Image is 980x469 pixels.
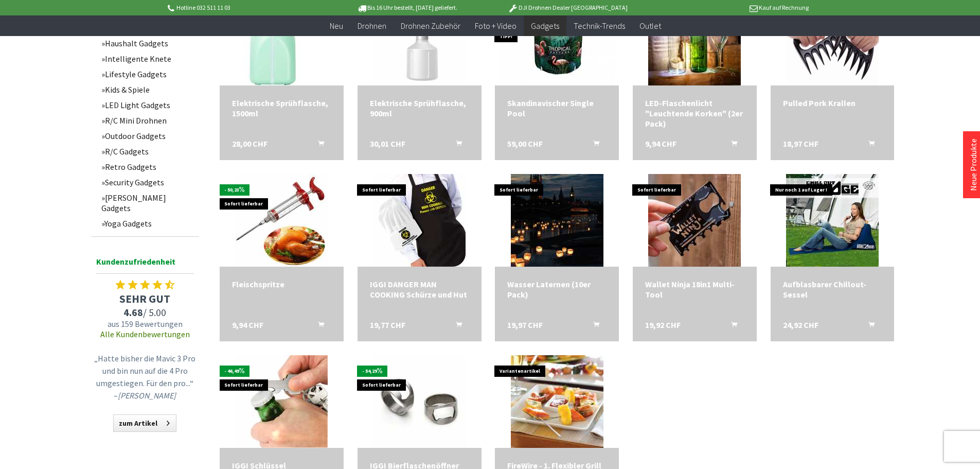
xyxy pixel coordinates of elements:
[96,144,199,159] a: R/C Gadgets
[96,175,199,190] a: Security Gadgets
[648,174,741,267] img: Wallet Ninja 18in1 Multi-Tool
[94,352,197,402] p: „Hatte bisher die Mavic 3 Pro und bin nun auf die 4 Pro umgestiegen. Für den pro...“ –
[507,279,607,300] a: Wasser Laternen (10er Pack) 19,97 CHF In den Warenkorb
[350,15,394,37] a: Drohnen
[648,2,809,14] p: Kauf auf Rechnung
[96,128,199,144] a: Outdoor Gadgets
[581,138,605,152] button: In den Warenkorb
[96,51,199,66] a: Intelligente Knete
[507,98,607,118] a: Skandinavischer Single Pool 59,00 CHF In den Warenkorb
[232,279,331,289] div: Fleischspritze
[113,414,176,432] a: zum Artikel
[96,159,199,175] a: Retro Gadgets
[96,82,199,97] a: Kids & Spiele
[468,15,524,37] a: Foto + Video
[232,320,263,330] span: 9,94 CHF
[370,138,405,149] span: 30,01 CHF
[645,279,744,300] div: Wallet Ninja 18in1 Multi-Tool
[96,216,199,231] a: Yoga Gadgets
[373,174,466,267] img: IGGI DANGER MAN COOKING Schürze und Hut
[639,21,661,31] span: Outlet
[783,279,882,300] a: Aufblasbarer Chillout-Sessel 24,92 CHF In den Warenkorb
[96,66,199,82] a: Lifestyle Gadgets
[645,320,681,330] span: 19,92 CHF
[507,138,543,149] span: 59,00 CHF
[232,279,331,289] a: Fleischspritze 9,94 CHF In den Warenkorb
[783,320,818,330] span: 24,92 CHF
[91,319,199,329] span: aus 159 Bewertungen
[581,320,605,333] button: In den Warenkorb
[645,98,744,129] a: LED-Flaschenlicht "Leuchtende Korken" (2er Pack) 9,94 CHF In den Warenkorb
[786,174,879,267] img: Aufblasbarer Chillout-Sessel
[96,113,199,128] a: R/C Mini Drohnen
[783,98,882,108] a: Pulled Pork Krallen 18,97 CHF In den Warenkorb
[96,190,199,216] a: [PERSON_NAME] Gadgets
[475,21,516,31] span: Foto + Video
[783,98,882,108] div: Pulled Pork Krallen
[511,174,603,267] img: Wasser Laternen (10er Pack)
[323,15,350,37] a: Neu
[232,98,331,118] a: Elektrische Sprühflasche, 1500ml 28,00 CHF In den Warenkorb
[531,21,559,31] span: Gadgets
[232,98,331,118] div: Elektrische Sprühflasche, 1500ml
[96,255,194,274] span: Kundenzufriedenheit
[235,355,328,448] img: IGGI Schlüssel Flaschenöffner
[100,329,190,339] a: Alle Kundenbewertungen
[632,15,668,37] a: Outlet
[91,291,199,306] span: SEHR GUT
[524,15,566,37] a: Gadgets
[719,320,743,333] button: In den Warenkorb
[166,2,327,14] p: Hotline 032 511 11 03
[327,2,487,14] p: Bis 16 Uhr bestellt, [DATE] geliefert.
[370,98,469,118] a: Elektrische Sprühflasche, 900ml 30,01 CHF In den Warenkorb
[306,138,330,152] button: In den Warenkorb
[507,320,543,330] span: 19,97 CHF
[783,279,882,300] div: Aufblasbarer Chillout-Sessel
[118,390,176,401] em: [PERSON_NAME]
[358,21,386,31] span: Drohnen
[856,138,881,152] button: In den Warenkorb
[373,355,466,448] img: IGGI Bierflaschenöffner Ring Set
[645,98,744,129] div: LED-Flaschenlicht "Leuchtende Korken" (2er Pack)
[370,279,469,300] a: IGGI DANGER MAN COOKING Schürze und Hut 19,77 CHF In den Warenkorb
[394,15,468,37] a: Drohnen Zubehör
[370,279,469,300] div: IGGI DANGER MAN COOKING Schürze und Hut
[719,138,743,152] button: In den Warenkorb
[511,355,603,448] img: FireWire - 1. Flexibler Grill Spiess
[856,320,881,333] button: In den Warenkorb
[370,320,405,330] span: 19,77 CHF
[96,97,199,113] a: LED Light Gadgets
[645,138,676,149] span: 9,94 CHF
[401,21,460,31] span: Drohnen Zubehör
[96,36,199,51] a: Haushalt Gadgets
[91,306,199,319] span: / 5.00
[232,138,268,149] span: 28,00 CHF
[645,279,744,300] a: Wallet Ninja 18in1 Multi-Tool 19,92 CHF In den Warenkorb
[235,174,328,267] img: Fleischspritze
[507,98,607,118] div: Skandinavischer Single Pool
[968,138,978,191] a: Neue Produkte
[370,98,469,118] div: Elektrische Sprühflasche, 900ml
[123,306,143,319] span: 4.68
[443,320,468,333] button: In den Warenkorb
[306,320,330,333] button: In den Warenkorb
[783,138,818,149] span: 18,97 CHF
[330,21,343,31] span: Neu
[574,21,625,31] span: Technik-Trends
[487,2,648,14] p: DJI Drohnen Dealer [GEOGRAPHIC_DATA]
[443,138,468,152] button: In den Warenkorb
[566,15,632,37] a: Technik-Trends
[507,279,607,300] div: Wasser Laternen (10er Pack)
